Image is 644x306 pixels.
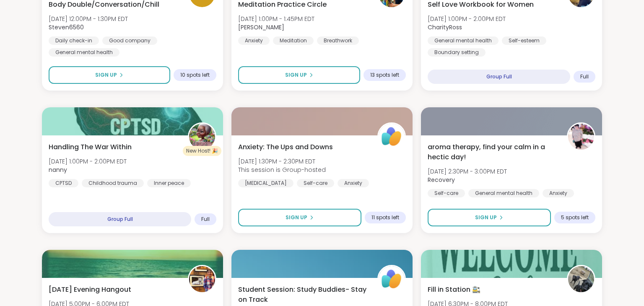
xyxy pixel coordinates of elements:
b: nanny [49,166,67,174]
span: [DATE] 1:30PM - 2:30PM EDT [238,157,326,166]
b: CharityRoss [428,23,462,31]
div: Anxiety [238,36,270,45]
div: Anxiety [543,189,574,197]
span: Anxiety: The Ups and Downs [238,142,333,152]
button: Sign Up [428,209,551,226]
button: Sign Up [49,66,170,84]
span: Fill in Station 🚉 [428,285,480,295]
div: Breathwork [317,36,359,45]
span: This session is Group-hosted [238,166,326,174]
div: Self-esteem [502,36,546,45]
button: Sign Up [238,209,361,226]
div: General mental health [428,36,499,45]
div: General mental health [468,189,539,197]
div: New Host! 🎉 [183,146,221,156]
div: Good company [102,36,157,45]
img: ShareWell [379,124,405,150]
img: Recovery [568,124,594,150]
b: [PERSON_NAME] [238,23,284,31]
img: ShareWell [379,266,405,292]
span: 13 spots left [370,72,399,78]
img: Amie89 [568,266,594,292]
span: Handling The War Within [49,142,132,152]
div: [MEDICAL_DATA] [238,179,293,187]
span: [DATE] 12:00PM - 1:30PM EDT [49,15,128,23]
div: General mental health [49,48,119,57]
div: Childhood trauma [82,179,144,187]
span: [DATE] 2:30PM - 3:00PM EDT [428,167,507,176]
div: Self-care [428,189,465,197]
b: Recovery [428,176,455,184]
span: Sign Up [285,71,307,79]
div: Self-care [297,179,334,187]
div: Inner peace [147,179,191,187]
span: [DATE] 1:00PM - 2:00PM EDT [49,157,127,166]
span: [DATE] 1:00PM - 2:00PM EDT [428,15,506,23]
span: [DATE] 1:00PM - 1:45PM EDT [238,15,314,23]
span: aroma therapy, find your calm in a hectic day! [428,142,558,162]
span: [DATE] Evening Hangout [49,285,131,295]
span: Full [580,73,589,80]
span: 5 spots left [561,214,589,221]
span: Full [201,216,210,223]
span: 10 spots left [180,72,210,78]
div: Daily check-in [49,36,99,45]
span: 11 spots left [371,214,399,221]
img: AmberWolffWizard [189,266,215,292]
div: Boundary setting [428,48,486,57]
img: nanny [189,124,215,150]
div: Group Full [428,70,570,84]
b: Steven6560 [49,23,84,31]
span: Sign Up [95,71,117,79]
div: Anxiety [338,179,369,187]
span: Sign Up [475,214,497,221]
div: Group Full [49,212,191,226]
div: Meditation [273,36,314,45]
div: CPTSD [49,179,78,187]
button: Sign Up [238,66,360,84]
span: Student Session: Study Buddies- Stay on Track [238,285,368,305]
span: Sign Up [286,214,307,221]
